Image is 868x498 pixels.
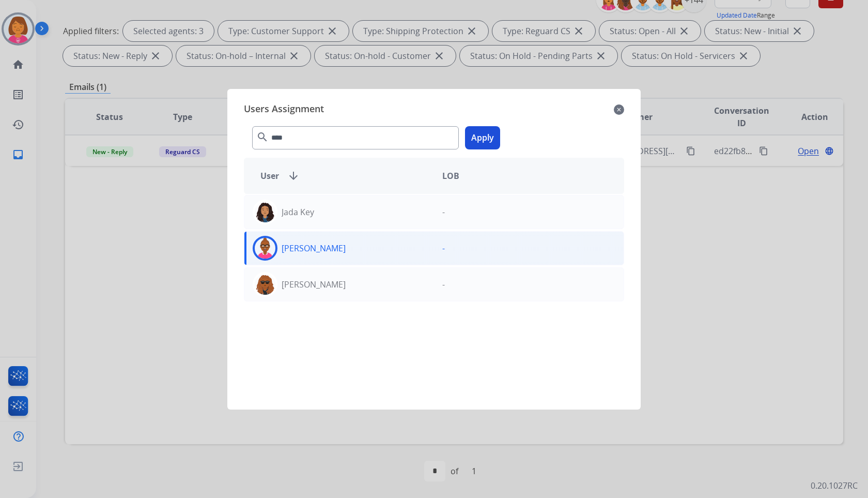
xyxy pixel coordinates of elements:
[442,206,445,218] p: -
[282,206,314,218] p: Jada Key
[465,126,500,149] button: Apply
[442,170,459,182] span: LOB
[282,242,346,254] p: [PERSON_NAME]
[252,170,434,182] div: User
[614,103,624,116] mat-icon: close
[442,242,445,254] p: -
[244,101,324,118] span: Users Assignment
[282,278,346,291] p: [PERSON_NAME]
[287,170,300,182] mat-icon: arrow_downward
[256,131,269,143] mat-icon: search
[442,278,445,291] p: -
